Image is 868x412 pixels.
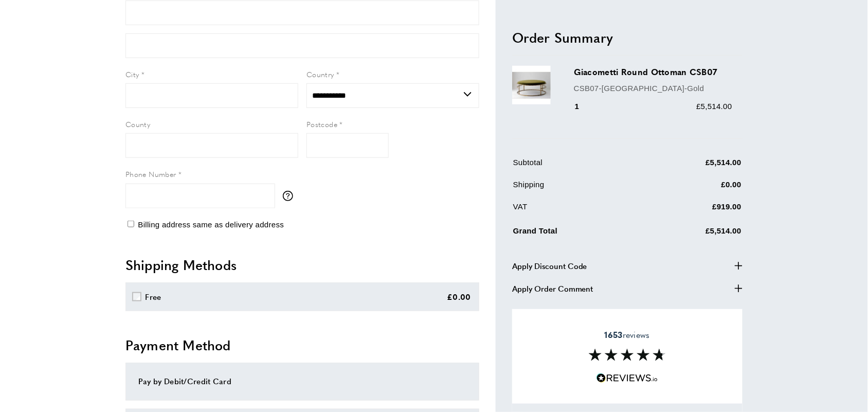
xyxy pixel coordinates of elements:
span: Billing address same as delivery address [138,220,284,229]
span: Country [306,69,334,79]
div: £0.00 [447,291,472,303]
span: £5,514.00 [697,101,732,110]
span: City [125,69,139,79]
strong: 1653 [605,329,623,341]
img: Reviews section [589,349,666,361]
td: VAT [513,200,639,220]
td: £5,514.00 [640,156,742,176]
td: £5,514.00 [640,222,742,244]
input: Billing address same as delivery address [128,221,134,227]
h2: Order Summary [512,28,743,46]
div: 1 [574,100,594,112]
div: Pay by Debit/Credit Card [138,375,466,388]
td: Grand Total [513,222,639,244]
p: CSB07-[GEOGRAPHIC_DATA]-Gold [574,82,732,94]
td: £0.00 [640,178,742,198]
h2: Shipping Methods [125,256,479,274]
span: Postcode [306,119,337,129]
span: reviews [605,330,650,340]
span: Apply Order Comment [512,282,593,294]
h3: Giacometti Round Ottoman CSB07 [574,66,732,78]
span: County [125,119,150,129]
h2: Payment Method [125,336,479,354]
img: Reviews.io 5 stars [596,373,658,383]
span: Apply Discount Code [512,259,587,272]
td: £919.00 [640,200,742,220]
span: Phone Number [125,169,176,179]
td: Shipping [513,178,639,198]
button: More information [283,191,298,201]
img: Giacometti Round Ottoman CSB07 [512,66,551,104]
td: Subtotal [513,156,639,176]
div: Free [146,291,161,303]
